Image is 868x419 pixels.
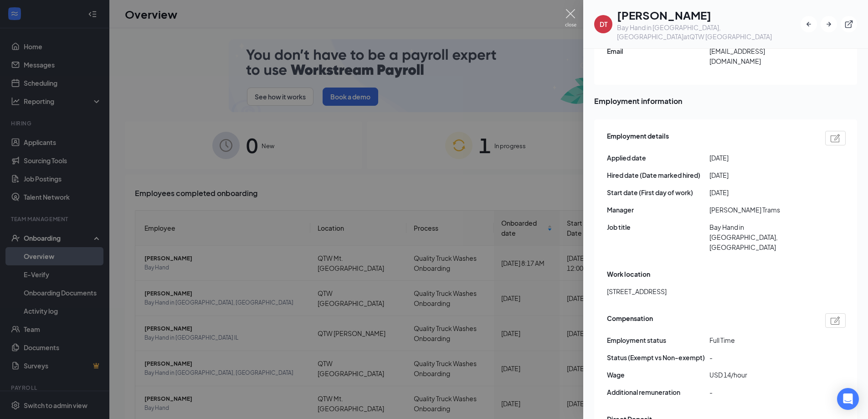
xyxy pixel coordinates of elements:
span: Employment information [594,95,857,107]
span: Status (Exempt vs Non-exempt) [607,352,709,362]
span: Email [607,46,709,56]
svg: ExternalLink [844,20,853,29]
div: Bay Hand in [GEOGRAPHIC_DATA], [GEOGRAPHIC_DATA] at QTW [GEOGRAPHIC_DATA] [617,23,801,41]
span: USD 14/hour [709,370,812,380]
span: - [709,387,812,397]
button: ArrowLeftNew [801,16,817,32]
span: [DATE] [709,170,812,180]
h1: [PERSON_NAME] [617,7,801,23]
span: [STREET_ADDRESS] [607,286,667,296]
span: Wage [607,370,709,380]
span: Full Time [709,335,812,345]
span: Bay Hand in [GEOGRAPHIC_DATA], [GEOGRAPHIC_DATA] [709,222,812,252]
span: Applied date [607,153,709,163]
span: Employment status [607,335,709,345]
span: Manager [607,205,709,215]
div: Open Intercom Messenger [837,388,859,410]
button: ArrowRight [821,16,837,32]
span: [DATE] [709,187,812,197]
svg: ArrowRight [824,20,833,29]
svg: ArrowLeftNew [804,20,813,29]
span: [DATE] [709,153,812,163]
span: Employment details [607,131,669,145]
span: Hired date (Date marked hired) [607,170,709,180]
span: Start date (First day of work) [607,187,709,197]
span: Job title [607,222,709,232]
span: Additional remuneration [607,387,709,397]
span: [EMAIL_ADDRESS][DOMAIN_NAME] [709,46,812,66]
span: Work location [607,269,650,279]
div: DT [600,20,607,29]
span: [PERSON_NAME] Trams [709,205,812,215]
span: Compensation [607,313,653,328]
button: ExternalLink [841,16,857,32]
span: - [709,352,812,362]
